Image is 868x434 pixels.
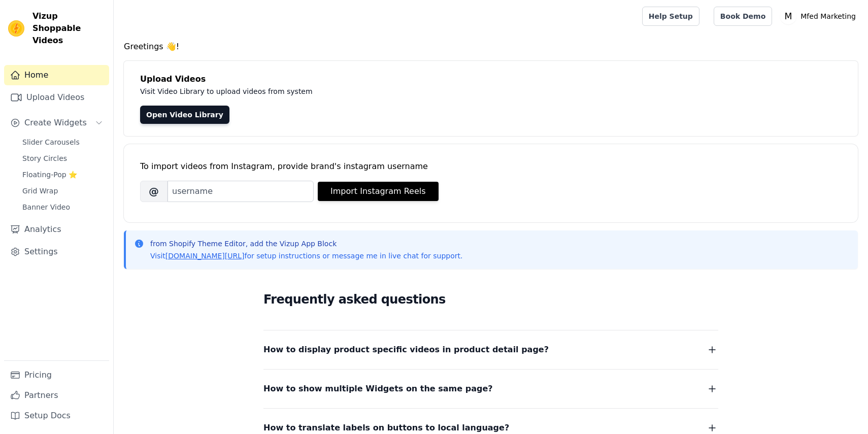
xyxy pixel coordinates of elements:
a: Book Demo [714,7,772,26]
span: Floating-Pop ⭐ [22,170,77,180]
p: Visit Video Library to upload videos from system [140,85,595,97]
span: @ [140,181,168,202]
button: How to show multiple Widgets on the same page? [263,382,718,396]
button: M Mfed Marketing [780,7,860,25]
a: Floating-Pop ⭐ [16,168,109,182]
a: Settings [4,242,109,262]
span: Grid Wrap [22,186,58,196]
h4: Greetings 👋! [124,41,858,53]
button: Create Widgets [4,113,109,133]
span: Create Widgets [24,117,87,129]
a: Home [4,65,109,85]
a: Grid Wrap [16,184,109,198]
span: Story Circles [22,153,67,163]
a: Setup Docs [4,406,109,426]
a: Pricing [4,365,109,385]
a: Story Circles [16,151,109,165]
a: Banner Video [16,200,109,214]
h4: Upload Videos [140,73,842,85]
span: Slider Carousels [22,137,80,147]
p: Visit for setup instructions or message me in live chat for support. [150,251,462,261]
a: Slider Carousels [16,135,109,149]
text: M [785,11,792,21]
div: To import videos from Instagram, provide brand's instagram username [140,160,842,173]
p: from Shopify Theme Editor, add the Vizup App Block [150,239,462,249]
input: username [168,181,314,202]
span: Vizup Shoppable Videos [32,10,105,47]
span: How to display product specific videos in product detail page? [263,343,549,357]
button: Import Instagram Reels [318,182,439,201]
a: Help Setup [642,7,699,26]
a: Partners [4,385,109,406]
a: Open Video Library [140,106,229,124]
a: [DOMAIN_NAME][URL] [165,252,245,260]
button: How to display product specific videos in product detail page? [263,343,718,357]
a: Upload Videos [4,87,109,108]
span: How to show multiple Widgets on the same page? [263,382,493,396]
span: Banner Video [22,202,70,212]
img: Vizup [8,20,24,37]
a: Analytics [4,219,109,240]
p: Mfed Marketing [796,7,860,25]
h2: Frequently asked questions [263,289,718,310]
